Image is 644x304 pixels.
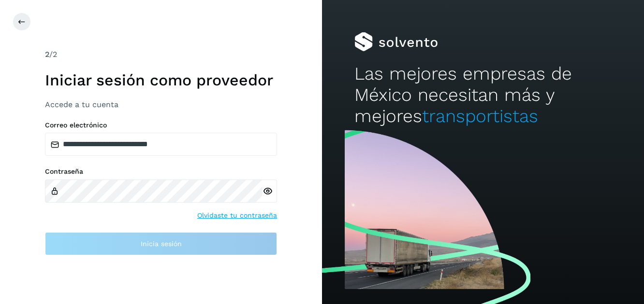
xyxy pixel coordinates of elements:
[45,100,277,109] h3: Accede a tu cuenta
[45,121,277,129] label: Correo electrónico
[197,210,277,221] a: Olvidaste tu contraseña
[45,167,277,176] label: Contraseña
[45,71,277,89] h1: Iniciar sesión como proveedor
[45,50,49,59] span: 2
[354,63,612,127] h2: Las mejores empresas de México necesitan más y mejores
[141,240,182,247] span: Inicia sesión
[45,49,277,60] div: /2
[45,232,277,255] button: Inicia sesión
[422,106,538,126] span: transportistas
